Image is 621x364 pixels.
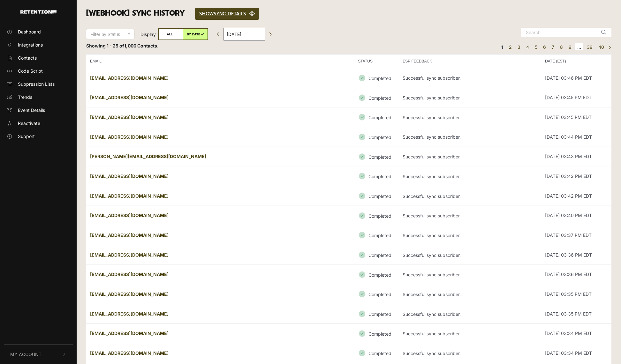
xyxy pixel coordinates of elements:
small: Completed [368,115,391,120]
span: Contacts [18,55,37,61]
span: Reactivate [18,120,40,127]
p: Successful sync subscriber. [403,95,461,101]
strong: [EMAIL_ADDRESS][DOMAIN_NAME] [90,232,169,238]
strong: [EMAIL_ADDRESS][DOMAIN_NAME] [90,350,169,356]
p: Successful sync subscriber. [403,76,461,81]
label: ALL [158,28,183,40]
small: Completed [368,193,391,199]
strong: [EMAIL_ADDRESS][DOMAIN_NAME] [90,272,169,277]
div: Pagination [498,42,611,52]
a: Page 5 [533,43,540,51]
small: Completed [368,292,391,297]
span: Trends [18,94,32,100]
p: Successful sync subscriber. [403,292,461,297]
a: Contacts [4,53,73,63]
th: STATUS [354,54,399,68]
p: Successful sync subscriber. [403,174,461,179]
strong: [EMAIL_ADDRESS][DOMAIN_NAME] [90,95,169,100]
p: Successful sync subscriber. [403,233,461,238]
span: Filter by Status [90,32,120,37]
span: … [575,43,583,51]
small: Completed [368,272,391,277]
strong: [EMAIL_ADDRESS][DOMAIN_NAME] [90,134,169,140]
small: Completed [368,351,391,356]
a: Code Script [4,66,73,76]
span: [Webhook] SYNC HISTORY [86,8,185,19]
strong: [EMAIL_ADDRESS][DOMAIN_NAME] [90,331,169,336]
strong: [EMAIL_ADDRESS][DOMAIN_NAME] [90,173,169,179]
p: Successful sync subscriber. [403,213,461,219]
p: Successful sync subscriber. [403,194,461,199]
td: [DATE] 03:37 PM EDT [541,225,611,245]
p: Successful sync subscriber. [403,154,461,160]
span: 1,000 Contacts. [124,43,159,48]
label: BY DATE [183,28,208,40]
a: Page 40 [596,43,606,51]
strong: [EMAIL_ADDRESS][DOMAIN_NAME] [90,252,169,258]
a: SHOWSYNC DETAILS [195,8,259,20]
a: Page 9 [566,43,574,51]
strong: [EMAIL_ADDRESS][DOMAIN_NAME] [90,193,169,199]
button: My Account [4,345,73,364]
small: Completed [368,76,391,81]
span: My Account [10,351,42,358]
td: [DATE] 03:36 PM EDT [541,265,611,284]
td: [DATE] 03:34 PM EDT [541,343,611,363]
td: [DATE] 03:36 PM EDT [541,245,611,265]
a: Page 8 [558,43,565,51]
small: Completed [368,154,391,159]
td: [DATE] 03:42 PM EDT [541,186,611,206]
p: Successful sync subscriber. [403,331,461,337]
td: [DATE] 03:45 PM EDT [541,88,611,107]
span: Suppression Lists [18,81,55,87]
span: Support [18,133,35,140]
span: Dashboard [18,28,41,35]
th: ESP FEEDBACK [399,54,541,68]
strong: [EMAIL_ADDRESS][DOMAIN_NAME] [90,311,169,317]
strong: [EMAIL_ADDRESS][DOMAIN_NAME] [90,213,169,218]
small: Completed [368,311,391,317]
p: Successful sync subscriber. [403,135,461,140]
p: Successful sync subscriber. [403,312,461,317]
strong: [PERSON_NAME][EMAIL_ADDRESS][DOMAIN_NAME] [90,154,206,159]
a: Reactivate [4,118,73,128]
small: Completed [368,213,391,218]
a: Event Details [4,105,73,115]
th: EMAIL [86,54,354,68]
a: Dashboard [4,26,73,37]
small: Completed [368,331,391,336]
a: Page 3 [515,43,523,51]
small: Completed [368,95,391,100]
strong: [EMAIL_ADDRESS][DOMAIN_NAME] [90,291,169,297]
a: Support [4,131,73,142]
td: [DATE] 03:44 PM EDT [541,127,611,147]
a: Trends [4,92,73,102]
td: [DATE] 03:42 PM EDT [541,166,611,186]
p: Successful sync subscriber. [403,351,461,356]
input: Search [521,28,598,37]
p: Successful sync subscriber. [403,253,461,258]
p: Successful sync subscriber. [403,115,461,120]
a: Page 4 [524,43,531,51]
img: Retention.com [20,10,57,14]
td: [DATE] 03:35 PM EDT [541,284,611,304]
strong: [EMAIL_ADDRESS][DOMAIN_NAME] [90,114,169,120]
a: Integrations [4,40,73,50]
em: Page 1 [499,43,505,51]
a: Page 39 [585,43,595,51]
strong: Showing 1 - 25 of [86,43,159,48]
td: [DATE] 03:40 PM EDT [541,206,611,225]
span: SHOW [199,10,214,17]
small: Completed [368,135,391,140]
a: Suppression Lists [4,79,73,89]
th: DATE (EST) [541,54,611,68]
td: [DATE] 03:45 PM EDT [541,107,611,127]
td: [DATE] 03:34 PM EDT [541,324,611,343]
a: Page 6 [541,43,548,51]
small: Completed [368,233,391,238]
span: Code Script [18,68,43,74]
td: [DATE] 03:43 PM EDT [541,147,611,166]
td: [DATE] 03:46 PM EDT [541,68,611,88]
span: Integrations [18,41,43,48]
p: Successful sync subscriber. [403,272,461,278]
